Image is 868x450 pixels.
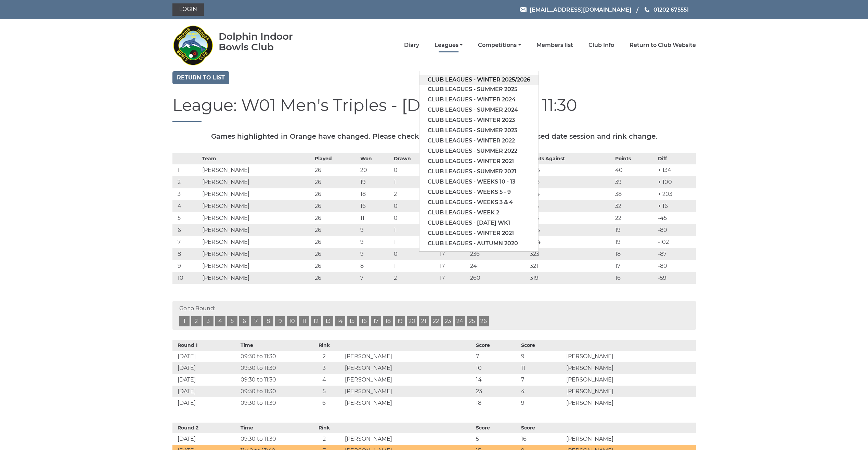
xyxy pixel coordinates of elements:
[200,153,313,164] th: Team
[219,31,315,52] div: Dolphin Indoor Bowls Club
[313,236,359,248] td: 26
[528,188,613,200] td: 224
[653,6,689,13] span: 01202 675551
[392,200,438,212] td: 0
[335,316,345,326] a: 14
[343,362,474,374] td: [PERSON_NAME]
[613,272,656,284] td: 16
[613,212,656,224] td: 22
[200,272,313,284] td: [PERSON_NAME]
[474,423,519,433] th: Score
[528,200,613,212] td: 275
[656,188,696,200] td: + 203
[343,397,474,409] td: [PERSON_NAME]
[645,7,649,12] img: Phone us
[191,316,202,326] a: 2
[359,153,392,164] th: Won
[172,362,239,374] td: [DATE]
[172,260,200,272] td: 9
[200,260,313,272] td: [PERSON_NAME]
[203,316,213,326] a: 3
[392,224,438,236] td: 1
[313,224,359,236] td: 26
[200,188,313,200] td: [PERSON_NAME]
[359,176,392,188] td: 19
[407,316,417,326] a: 20
[172,340,239,351] th: Round 1
[172,188,200,200] td: 3
[519,397,565,409] td: 9
[313,272,359,284] td: 26
[347,316,357,326] a: 15
[520,7,527,12] img: Email
[172,423,239,433] th: Round 2
[613,153,656,164] th: Points
[404,41,419,49] a: Diary
[172,164,200,176] td: 1
[359,248,392,260] td: 9
[419,136,539,146] a: Club leagues - Winter 2022
[468,248,529,260] td: 236
[179,316,190,326] a: 1
[343,351,474,362] td: [PERSON_NAME]
[200,164,313,176] td: [PERSON_NAME]
[172,433,239,445] td: [DATE]
[172,351,239,362] td: [DATE]
[528,153,613,164] th: Shots Against
[419,115,539,125] a: Club leagues - Winter 2023
[392,164,438,176] td: 0
[305,423,343,433] th: Rink
[275,316,285,326] a: 9
[474,351,519,362] td: 7
[613,164,656,176] td: 40
[419,84,539,95] a: Club leagues - Summer 2025
[630,41,696,49] a: Return to Club Website
[305,433,343,445] td: 2
[359,316,369,326] a: 16
[299,316,309,326] a: 11
[392,248,438,260] td: 0
[313,212,359,224] td: 26
[359,212,392,224] td: 11
[419,105,539,115] a: Club leagues - Summer 2024
[172,386,239,397] td: [DATE]
[468,272,529,284] td: 260
[343,433,474,445] td: [PERSON_NAME]
[528,248,613,260] td: 323
[519,374,565,386] td: 7
[313,164,359,176] td: 26
[172,248,200,260] td: 8
[313,200,359,212] td: 26
[519,423,565,433] th: Score
[383,316,393,326] a: 18
[519,433,565,445] td: 16
[467,316,477,326] a: 25
[239,362,305,374] td: 09:30 to 11:30
[239,374,305,386] td: 09:30 to 11:30
[359,236,392,248] td: 9
[419,75,539,85] a: Club leagues - Winter 2025/2026
[313,153,359,164] th: Played
[359,224,392,236] td: 9
[239,340,305,351] th: Time
[613,260,656,272] td: 17
[528,176,613,188] td: 238
[200,200,313,212] td: [PERSON_NAME]
[528,236,613,248] td: 344
[311,316,321,326] a: 12
[478,41,521,49] a: Competitions
[419,197,539,208] a: Club leagues - Weeks 3 & 4
[438,272,468,284] td: 17
[200,248,313,260] td: [PERSON_NAME]
[656,212,696,224] td: -45
[419,146,539,156] a: Club leagues - Summer 2022
[528,272,613,284] td: 319
[474,386,519,397] td: 23
[419,71,539,252] ul: Leagues
[172,224,200,236] td: 6
[613,200,656,212] td: 32
[392,153,438,164] th: Drawn
[656,272,696,284] td: -59
[419,177,539,187] a: Club leagues - Weeks 10 - 13
[343,374,474,386] td: [PERSON_NAME]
